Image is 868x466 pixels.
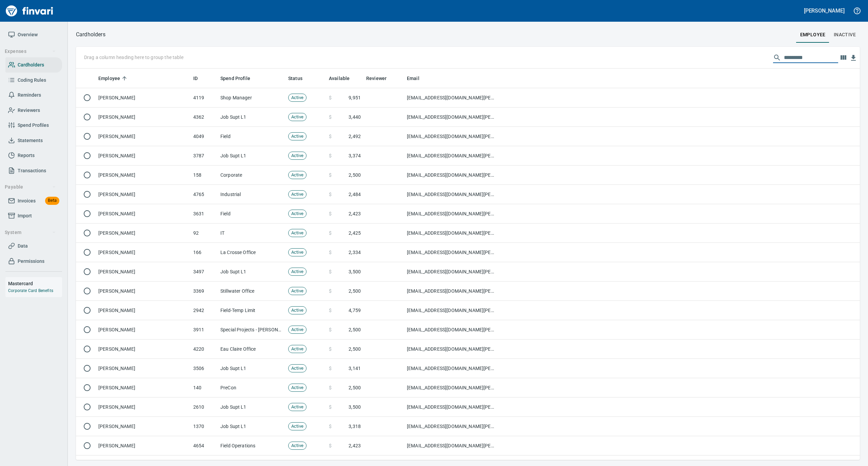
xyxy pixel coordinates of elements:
[5,163,62,178] a: Transactions
[18,106,40,115] span: Reviewers
[289,404,306,410] span: Active
[404,166,499,185] td: [EMAIL_ADDRESS][DOMAIN_NAME][PERSON_NAME]
[18,91,41,99] span: Reminders
[220,74,250,82] span: Spend Profile
[349,268,361,275] span: 3,500
[218,127,285,146] td: Field
[191,301,218,320] td: 2942
[366,74,395,82] span: Reviewer
[349,94,361,101] span: 9,951
[218,378,285,397] td: PreCon
[218,243,285,262] td: La Crosse Office
[191,281,218,301] td: 3369
[96,397,191,417] td: [PERSON_NAME]
[96,281,191,301] td: [PERSON_NAME]
[404,359,499,378] td: [EMAIL_ADDRESS][DOMAIN_NAME][PERSON_NAME]
[18,242,28,250] span: Data
[289,365,306,372] span: Active
[349,191,361,198] span: 2,484
[96,436,191,455] td: [PERSON_NAME]
[329,172,332,178] span: $
[96,204,191,224] td: [PERSON_NAME]
[2,181,59,193] button: Payable
[76,31,105,39] nav: breadcrumb
[407,74,419,82] span: Email
[4,3,55,19] a: Finvari
[218,88,285,108] td: Shop Manager
[18,151,35,160] span: Reports
[329,74,358,82] span: Available
[5,103,62,118] a: Reviewers
[289,443,306,449] span: Active
[191,359,218,378] td: 3506
[218,301,285,320] td: Field-Temp Limit
[96,146,191,166] td: [PERSON_NAME]
[191,146,218,166] td: 3787
[191,320,218,339] td: 3911
[96,166,191,185] td: [PERSON_NAME]
[349,423,361,430] span: 3,318
[191,262,218,281] td: 3497
[191,339,218,359] td: 4220
[349,210,361,217] span: 2,423
[5,183,56,191] span: Payable
[349,249,361,256] span: 2,334
[18,212,32,220] span: Import
[218,204,285,224] td: Field
[96,417,191,436] td: [PERSON_NAME]
[349,288,361,294] span: 2,500
[218,166,285,185] td: Corporate
[349,384,361,391] span: 2,500
[18,257,44,266] span: Permissions
[404,88,499,108] td: [EMAIL_ADDRESS][DOMAIN_NAME][PERSON_NAME]
[329,74,350,82] span: Available
[5,88,62,103] a: Reminders
[191,88,218,108] td: 4119
[191,108,218,127] td: 4362
[96,320,191,339] td: [PERSON_NAME]
[329,230,332,236] span: $
[191,204,218,224] td: 3631
[804,7,845,14] h5: [PERSON_NAME]
[289,230,306,236] span: Active
[800,31,826,39] span: employee
[349,442,361,449] span: 2,423
[218,108,285,127] td: Job Supt L1
[76,31,105,39] p: Cardholders
[289,385,306,391] span: Active
[5,47,56,56] span: Expenses
[329,210,332,217] span: $
[5,27,62,42] a: Overview
[18,61,44,69] span: Cardholders
[404,417,499,436] td: [EMAIL_ADDRESS][DOMAIN_NAME][PERSON_NAME]
[218,262,285,281] td: Job Supt L1
[289,133,306,140] span: Active
[329,268,332,275] span: $
[404,301,499,320] td: [EMAIL_ADDRESS][DOMAIN_NAME][PERSON_NAME]
[18,197,36,205] span: Invoices
[96,88,191,108] td: [PERSON_NAME]
[289,423,306,430] span: Active
[220,74,259,82] span: Spend Profile
[18,121,49,130] span: Spend Profiles
[329,365,332,372] span: $
[289,249,306,256] span: Active
[218,339,285,359] td: Eau Claire Office
[349,172,361,178] span: 2,500
[329,94,332,101] span: $
[5,148,62,163] a: Reports
[329,404,332,410] span: $
[96,301,191,320] td: [PERSON_NAME]
[366,74,387,82] span: Reviewer
[218,417,285,436] td: Job Supt L1
[5,238,62,254] a: Data
[45,197,59,205] span: Beta
[404,243,499,262] td: [EMAIL_ADDRESS][DOMAIN_NAME][PERSON_NAME]
[349,230,361,236] span: 2,425
[218,436,285,455] td: Field Operations
[329,307,332,314] span: $
[98,74,129,82] span: Employee
[191,243,218,262] td: 166
[349,114,361,120] span: 3,440
[5,193,62,209] a: InvoicesBeta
